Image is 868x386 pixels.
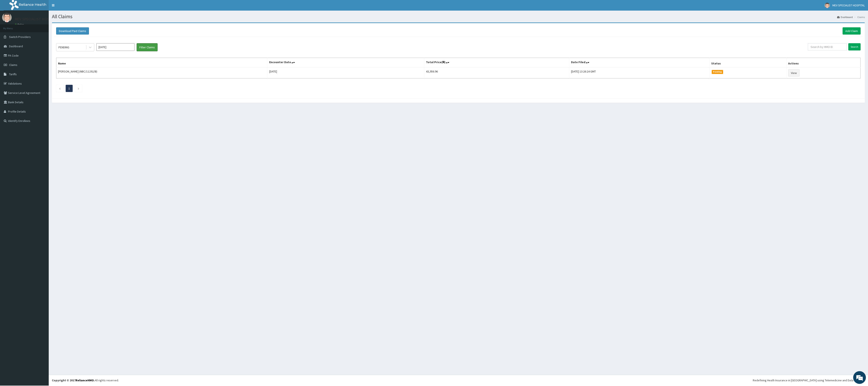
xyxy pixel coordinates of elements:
[76,378,94,382] a: RelianceHMO
[8,21,17,32] img: d_794563401_company_1708531726252_794563401
[808,43,847,50] input: Search by HMO ID
[49,375,868,386] footer: All rights reserved.
[56,27,89,35] button: Download Paid Claims
[848,43,861,50] input: Search
[267,67,424,78] td: [DATE]
[837,15,853,19] a: Dashboard
[2,13,12,22] img: User Image
[2,116,81,131] textarea: Type your message and hit 'Enter'
[137,43,158,51] button: Filter Claims
[569,58,709,68] th: Date Filed
[58,45,69,49] div: PENDING
[69,2,80,12] div: Minimize live chat window
[569,67,709,78] td: [DATE] 13:26:24 GMT
[15,17,58,21] p: MEV SPECIALIST HOSPITAL
[843,27,861,35] a: Add Claim
[68,86,70,90] a: Page 1 is your current page
[52,14,865,19] h1: All Claims
[52,378,95,382] strong: Copyright © 2017 .
[853,15,865,19] li: Claims
[788,69,800,77] a: View
[9,44,23,48] span: Dashboard
[22,24,71,29] div: Chat with us now
[78,86,79,90] a: Next page
[424,58,569,68] th: Total Price(₦)
[753,378,865,382] div: Redefining Heath Insurance in [GEOGRAPHIC_DATA] using Telemedicine and Data Science!
[25,53,58,96] span: We're online!
[9,35,31,39] span: Switch Providers
[56,67,268,78] td: [PERSON_NAME] (NBC/11292/B)
[59,86,61,90] a: Previous page
[9,63,17,67] span: Claims
[15,23,25,26] a: Online
[96,43,134,51] input: Select Month and Year
[832,3,865,7] span: MEV SPECIALIST HOSPITAL
[9,72,17,76] span: Tariffs
[424,67,569,78] td: 43,956.96
[786,58,860,68] th: Actions
[56,58,268,68] th: Name
[267,58,424,68] th: Encounter Date
[709,58,786,68] th: Status
[712,70,723,74] span: Pending
[825,3,830,8] img: User Image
